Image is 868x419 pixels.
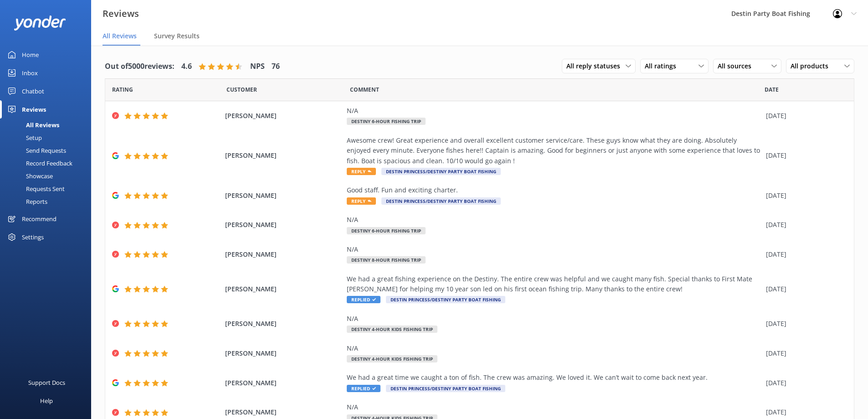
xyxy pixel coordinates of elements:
[225,249,343,259] span: [PERSON_NAME]
[347,197,376,205] span: Reply
[350,85,379,94] span: Question
[225,220,343,230] span: [PERSON_NAME]
[347,215,761,225] div: N/A
[386,296,505,303] span: Destin Princess/Destiny Party Boat Fishing
[22,100,46,119] div: Reviews
[5,119,91,131] a: All Reviews
[103,31,137,41] span: All Reviews
[347,343,761,353] div: N/A
[22,210,56,228] div: Recommend
[765,85,779,94] span: Date
[5,144,66,157] div: Send Requests
[347,135,761,166] div: Awesome crew! Great experience and overall excellent customer service/care. These guys know what ...
[766,284,842,294] div: [DATE]
[225,319,343,329] span: [PERSON_NAME]
[22,82,44,100] div: Chatbot
[347,256,426,264] span: Destiny 8-Hour Fishing Trip
[347,185,761,195] div: Good staff. Fun and exciting charter.
[225,150,343,160] span: [PERSON_NAME]
[766,220,842,230] div: [DATE]
[766,111,842,121] div: [DATE]
[347,274,761,295] div: We had a great fishing experience on the Destiny. The entire crew was helpful and we caught many ...
[5,119,59,131] div: All Reviews
[5,170,91,182] a: Showcase
[791,61,834,71] span: All products
[766,150,842,160] div: [DATE]
[5,170,53,182] div: Showcase
[766,191,842,201] div: [DATE]
[5,195,47,208] div: Reports
[5,144,91,157] a: Send Requests
[347,106,761,116] div: N/A
[766,378,842,388] div: [DATE]
[5,131,42,144] div: Setup
[347,326,437,333] span: Destiny 4-Hour Kids Fishing Trip
[22,46,39,64] div: Home
[226,85,257,94] span: Date
[22,228,44,246] div: Settings
[718,61,757,71] span: All sources
[347,402,761,412] div: N/A
[14,16,66,31] img: yonder-white-logo.png
[5,195,91,208] a: Reports
[225,191,343,201] span: [PERSON_NAME]
[347,244,761,254] div: N/A
[347,118,426,125] span: Destiny 6-Hour Fishing Trip
[5,182,65,195] div: Requests Sent
[225,407,343,417] span: [PERSON_NAME]
[347,296,380,303] span: Replied
[5,182,91,195] a: Requests Sent
[381,168,501,175] span: Destin Princess/Destiny Party Boat Fishing
[28,373,65,392] div: Support Docs
[40,392,53,410] div: Help
[766,319,842,329] div: [DATE]
[103,6,139,21] h3: Reviews
[112,85,133,94] span: Date
[5,131,91,144] a: Setup
[386,385,505,392] span: Destin Princess/Destiny Party Boat Fishing
[105,61,175,72] h4: Out of 5000 reviews:
[5,157,72,170] div: Record Feedback
[225,348,343,358] span: [PERSON_NAME]
[766,348,842,358] div: [DATE]
[645,61,682,71] span: All ratings
[347,227,426,234] span: Destiny 6-Hour Fishing Trip
[181,61,192,72] h4: 4.6
[347,355,437,362] span: Destiny 4-Hour Kids Fishing Trip
[566,61,626,71] span: All reply statuses
[250,61,265,72] h4: NPS
[766,249,842,259] div: [DATE]
[225,111,343,121] span: [PERSON_NAME]
[225,284,343,294] span: [PERSON_NAME]
[347,314,761,324] div: N/A
[347,372,761,383] div: We had a great time we caught a ton of fish. The crew was amazing. We loved it. We can’t wait to ...
[154,31,200,41] span: Survey Results
[347,385,380,392] span: Replied
[22,64,38,82] div: Inbox
[225,378,343,388] span: [PERSON_NAME]
[766,407,842,417] div: [DATE]
[5,157,91,170] a: Record Feedback
[272,61,280,72] h4: 76
[347,168,376,175] span: Reply
[381,197,501,205] span: Destin Princess/Destiny Party Boat Fishing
